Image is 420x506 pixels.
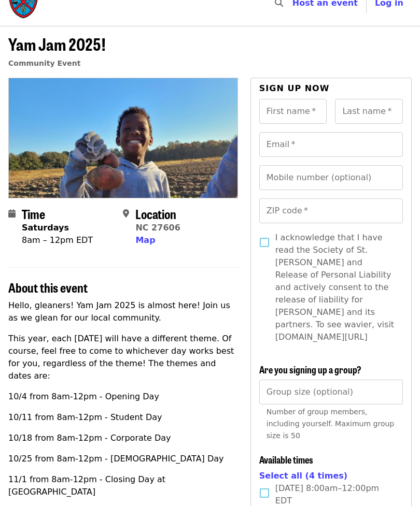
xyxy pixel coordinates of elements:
span: Yam Jam 2025! [8,32,106,56]
span: Map [135,235,155,245]
input: Mobile number (optional) [259,165,403,190]
strong: Saturdays [22,223,69,233]
p: 10/11 from 8am-12pm - Student Day [8,411,238,424]
input: First name [259,99,327,124]
input: Last name [335,99,403,124]
a: NC 27606 [135,223,180,233]
span: I acknowledge that I have read the Society of St. [PERSON_NAME] and Release of Personal Liability... [275,232,395,343]
i: map-marker-alt icon [123,209,129,219]
div: 8am – 12pm EDT [22,234,93,247]
span: Number of group members, including yourself. Maximum group size is 50 [267,408,394,440]
a: Community Event [8,59,80,67]
span: Are you signing up a group? [259,363,361,376]
span: Location [135,205,176,223]
p: 10/25 from 8am-12pm - [DEMOGRAPHIC_DATA] Day [8,453,238,465]
p: Hello, gleaners! Yam Jam 2025 is almost here! Join us as we glean for our local community. [8,299,238,324]
span: Select all (4 times) [259,471,347,481]
span: About this event [8,278,88,296]
span: Available times [259,453,313,466]
input: Email [259,132,403,157]
input: [object Object] [259,380,403,404]
p: 11/1 from 8am-12pm - Closing Day at [GEOGRAPHIC_DATA] [8,473,238,498]
span: Sign up now [259,83,330,93]
p: 10/18 from 8am-12pm - Corporate Day [8,432,238,444]
img: Yam Jam 2025! organized by Society of St. Andrew [9,78,237,198]
button: Map [135,234,155,247]
p: 10/4 from 8am-12pm - Opening Day [8,391,238,403]
button: Select all (4 times) [259,470,347,482]
input: ZIP code [259,198,403,223]
p: This year, each [DATE] will have a different theme. Of course, feel free to come to whichever day... [8,332,238,382]
i: calendar icon [8,209,16,219]
span: Time [22,205,45,223]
